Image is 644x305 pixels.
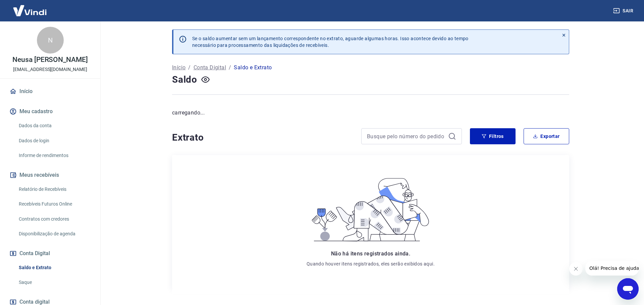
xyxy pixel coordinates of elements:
a: Disponibilização de agenda [16,227,92,241]
iframe: Message from company [585,261,639,276]
span: Não há itens registrados ainda. [331,250,410,257]
a: Início [172,64,185,72]
p: Saldo e Extrato [234,64,272,72]
a: Dados de login [16,134,92,148]
a: Relatório de Recebíveis [16,182,92,196]
p: [EMAIL_ADDRESS][DOMAIN_NAME] [13,66,87,73]
img: Vindi [8,0,52,21]
h4: Saldo [172,73,197,86]
p: carregando... [172,109,569,117]
button: Exportar [524,128,569,144]
button: Filtros [470,128,516,144]
h4: Extrato [172,131,353,144]
button: Conta Digital [8,246,92,261]
div: N [37,27,64,54]
iframe: Close message [569,262,583,276]
input: Busque pelo número do pedido [367,131,445,141]
a: Saque [16,276,92,289]
button: Meu cadastro [8,104,92,119]
p: Quando houver itens registrados, eles serão exibidos aqui. [307,260,435,267]
p: / [229,64,231,72]
button: Meus recebíveis [8,168,92,182]
a: Dados da conta [16,119,92,133]
a: Informe de rendimentos [16,149,92,162]
a: Conta Digital [194,64,226,72]
span: Olá! Precisa de ajuda? [4,5,56,10]
iframe: Button to launch messaging window [617,278,639,300]
a: Saldo e Extrato [16,261,92,275]
button: Sair [612,5,636,17]
p: Se o saldo aumentar sem um lançamento correspondente no extrato, aguarde algumas horas. Isso acon... [192,35,469,49]
a: Início [8,84,92,99]
a: Contratos com credores [16,212,92,226]
p: Neusa [PERSON_NAME] [12,56,88,63]
a: Recebíveis Futuros Online [16,197,92,211]
p: / [188,64,191,72]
